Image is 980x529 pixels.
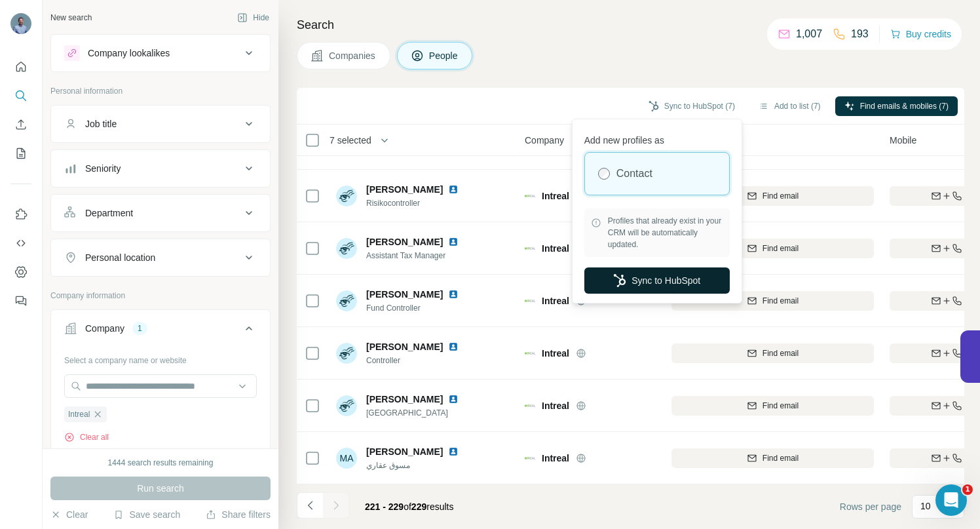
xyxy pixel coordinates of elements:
img: Logo of Intreal [525,296,535,306]
button: Sync to HubSpot [584,267,730,294]
img: LinkedIn logo [448,184,459,195]
p: 10 [920,500,931,513]
div: Select a company name or website [64,349,257,366]
h4: Search [297,16,964,34]
img: LinkedIn logo [448,237,459,247]
button: Sync to HubSpot (7) [639,96,744,116]
div: New search [50,12,92,24]
p: Add new profiles as [584,128,730,147]
span: مسوق عقاري [366,460,464,471]
span: [PERSON_NAME] [366,235,443,248]
span: results [365,501,453,512]
span: Find email [763,190,799,202]
button: Find email [671,396,874,416]
button: Save search [113,508,180,521]
button: Find email [671,291,874,311]
img: Avatar [336,343,357,364]
img: Avatar [336,290,357,311]
span: People [429,49,459,62]
span: Find email [763,452,799,464]
span: Company [525,134,564,147]
span: Find email [763,347,799,359]
span: Controller [366,355,464,366]
span: 229 [411,501,426,512]
span: Intreal [542,189,569,203]
button: Department [51,197,270,229]
span: Intreal [542,294,569,307]
img: Avatar [336,395,357,416]
span: 1 [962,484,973,495]
span: 221 - 229 [365,501,404,512]
button: Navigate to previous page [297,492,323,519]
p: 1,007 [796,26,822,42]
span: Profiles that already exist in your CRM will be automatically updated. [608,215,723,250]
button: Find email [671,186,874,206]
button: Use Surfe API [10,231,31,255]
button: Share filters [206,508,271,521]
p: 193 [851,26,869,42]
button: Hide [228,8,278,28]
img: LinkedIn logo [448,289,459,300]
span: Find emails & mobiles (7) [860,100,949,112]
div: MA [336,448,357,469]
div: 1444 search results remaining [108,457,214,469]
span: [GEOGRAPHIC_DATA] [366,407,464,419]
iframe: Intercom live chat [935,484,967,516]
button: Find email [671,448,874,468]
span: [PERSON_NAME] [366,340,443,353]
span: Intreal [68,408,90,420]
div: Job title [85,117,117,130]
button: Find email [671,239,874,258]
span: [PERSON_NAME] [366,288,443,301]
div: Company [85,322,124,335]
p: Personal information [50,85,271,97]
span: Find email [763,295,799,307]
span: Risikocontroller [366,197,464,209]
img: LinkedIn logo [448,446,459,457]
img: Logo of Intreal [525,401,535,411]
div: Company lookalikes [88,47,170,60]
span: Mobile [890,134,916,147]
span: Find email [763,243,799,254]
button: Dashboard [10,260,31,284]
span: [PERSON_NAME] [366,393,443,406]
span: Rows per page [840,500,901,513]
span: 7 selected [330,134,371,147]
img: Avatar [10,13,31,34]
button: Clear all [64,431,109,443]
span: Intreal [542,347,569,360]
button: Buy credits [890,25,951,43]
div: 1 [132,323,147,334]
button: Find email [671,343,874,363]
button: Enrich CSV [10,113,31,136]
button: Company1 [51,313,270,349]
button: Search [10,84,31,108]
button: Seniority [51,153,270,184]
label: Contact [616,166,652,182]
button: Personal location [51,242,270,273]
span: Companies [329,49,377,62]
button: Use Surfe on LinkedIn [10,203,31,226]
img: LinkedIn logo [448,394,459,404]
span: Find email [763,400,799,412]
img: LinkedIn logo [448,342,459,352]
span: Assistant Tax Manager [366,250,464,262]
img: Logo of Intreal [525,243,535,254]
button: Feedback [10,289,31,313]
div: Department [85,206,133,220]
div: Seniority [85,162,121,175]
span: [PERSON_NAME] [366,183,443,196]
img: Logo of Intreal [525,191,535,201]
button: Job title [51,108,270,140]
img: Avatar [336,238,357,259]
button: Quick start [10,55,31,79]
p: Company information [50,290,271,302]
span: of [404,501,411,512]
span: Fund Controller [366,302,464,314]
button: My lists [10,142,31,165]
span: Intreal [542,242,569,255]
button: Find emails & mobiles (7) [835,96,958,116]
button: Company lookalikes [51,37,270,69]
span: [PERSON_NAME] [366,445,443,458]
button: Add to list (7) [749,96,830,116]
